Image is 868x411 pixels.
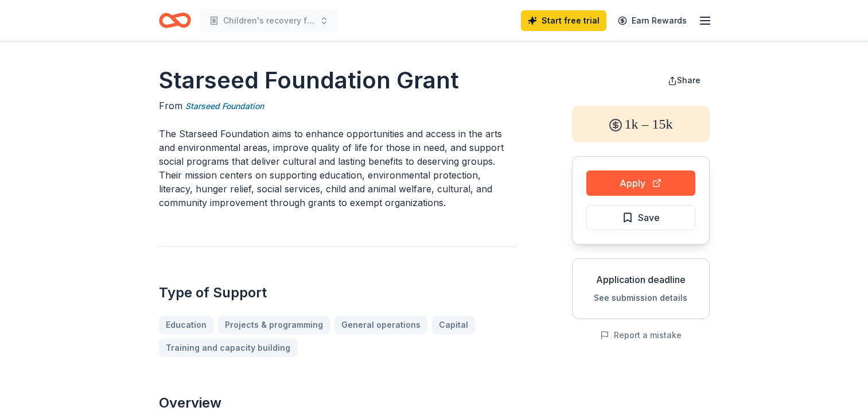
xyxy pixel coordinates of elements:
button: Children's recovery from sexual abuse [200,9,338,32]
a: Earn Rewards [611,10,694,31]
h2: Type of Support [159,284,517,302]
h1: Starseed Foundation Grant [159,64,517,96]
a: Capital [432,316,475,334]
a: General operations [334,316,427,334]
a: Start free trial [521,10,606,31]
a: Projects & programming [218,316,330,334]
a: Home [159,7,191,34]
button: Apply [586,170,695,196]
div: Application deadline [582,273,700,286]
a: Training and capacity building [159,339,297,357]
span: Save [638,210,660,225]
p: The Starseed Foundation aims to enhance opportunities and access in the arts and environmental ar... [159,127,517,210]
button: Report a mistake [600,328,682,342]
a: Education [159,316,213,334]
button: Save [586,205,695,230]
button: Share [659,69,710,92]
span: Children's recovery from sexual abuse [223,14,315,28]
div: 1k – 15k [572,106,710,142]
button: See submission details [594,291,687,305]
a: Starseed Foundation [185,99,264,113]
div: From [159,99,517,113]
span: Share [677,75,700,85]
